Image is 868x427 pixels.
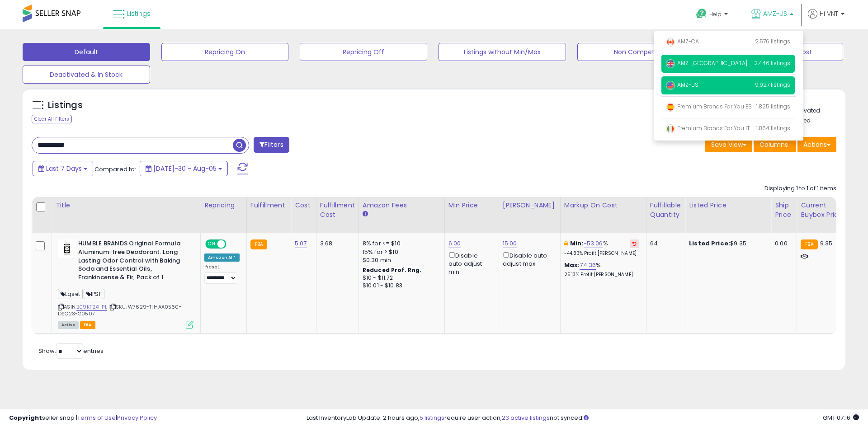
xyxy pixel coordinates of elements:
a: 74.36 [580,261,596,270]
span: AMZ-US [666,81,698,89]
span: Premium Brands For You ES [666,103,752,110]
div: $10.01 - $10.83 [363,282,438,290]
div: Preset: [204,264,240,284]
div: 8% for <= $10 [363,239,438,248]
button: Filters [254,137,289,153]
a: -53.06 [584,239,603,248]
div: % [564,239,639,256]
div: Fulfillment [250,201,287,210]
span: Help [709,10,722,18]
a: B09KF2XHPL [76,303,107,311]
button: Last 7 Days [33,161,93,176]
span: FBA [80,321,95,329]
button: Default [23,43,150,61]
p: -44.83% Profit [PERSON_NAME] [564,250,639,257]
span: ON [206,240,217,248]
div: Clear All Filters [32,115,72,123]
a: 6.00 [448,239,461,248]
button: Listings without Min/Max [439,43,566,61]
span: Hi VNT [820,9,838,18]
span: | SKU: W7629-TH-AA0560-DSC23-G0507 [58,303,182,317]
img: uk.png [666,59,675,68]
img: 31mDn04OFFL._SL40_.jpg [58,239,76,258]
div: Amazon AI * [204,253,240,262]
th: The percentage added to the cost of goods (COGS) that forms the calculator for Min & Max prices. [560,197,646,233]
div: 0.00 [775,239,790,248]
div: Fulfillment Cost [320,201,355,220]
div: [PERSON_NAME] [503,201,557,210]
div: Listed Price [689,201,767,210]
div: Ship Price [775,201,793,220]
span: 1,825 listings [756,103,790,110]
span: [DATE]-30 - Aug-05 [153,164,217,173]
b: Max: [564,261,580,269]
span: All listings currently available for purchase on Amazon [58,321,79,329]
div: 64 [650,239,678,248]
span: 9.35 [820,239,833,248]
img: usa.png [666,81,675,90]
span: 2,446 listings [754,59,790,67]
h5: Listings [48,99,83,112]
button: Deactivated & In Stock [23,66,150,84]
div: $9.35 [689,239,764,248]
b: Listed Price: [689,239,730,248]
b: HUMBLE BRANDS Original Formula Aluminum-free Deodorant. Long Lasting Odor Control with Baking Sod... [78,239,188,284]
i: Get Help [696,8,707,19]
span: OFF [225,240,240,248]
b: Min: [570,239,584,248]
small: Amazon Fees. [363,210,368,218]
div: Markup on Cost [564,201,642,210]
div: Current Buybox Price [801,201,847,220]
span: 9,927 listings [755,81,790,89]
span: AMZ-[GEOGRAPHIC_DATA] [666,59,747,67]
span: 2,576 listings [755,38,790,45]
a: 5.07 [295,239,307,248]
span: 1,864 listings [756,124,790,132]
div: ASIN: [58,239,193,328]
div: Title [56,201,197,210]
button: Non Competitive [577,43,705,61]
span: AMZ-US [763,9,787,18]
b: Reduced Prof. Rng. [363,266,422,274]
div: Min Price [448,201,495,210]
span: Premium Brands For You IT [666,124,750,132]
small: FBA [250,239,267,249]
img: canada.png [666,38,675,47]
div: Displaying 1 to 1 of 1 items [764,184,836,193]
span: Show: entries [38,347,104,355]
div: Fulfillable Quantity [650,201,681,220]
button: Actions [797,137,836,152]
div: 15% for > $10 [363,248,438,256]
img: italy.png [666,124,675,133]
span: AMZ-CA [666,38,699,45]
a: Help [689,1,737,29]
button: Save View [705,137,752,152]
div: Disable auto adjust min [448,250,492,277]
span: Compared to: [94,165,136,174]
div: Repricing [204,201,243,210]
button: Repricing On [161,43,289,61]
small: FBA [801,239,817,249]
span: IPSF [84,289,104,299]
span: Columns [759,140,788,149]
div: $0.30 min [363,256,438,264]
img: spain.png [666,103,675,112]
button: Columns [754,137,796,152]
a: 15.00 [503,239,517,248]
div: 3.68 [320,239,352,248]
div: Cost [295,201,312,210]
div: $10 - $11.72 [363,274,438,282]
div: Amazon Fees [363,201,441,210]
div: Disable auto adjust max [503,250,553,268]
span: Last 7 Days [46,164,82,173]
button: [DATE]-30 - Aug-05 [140,161,228,176]
span: Listings [127,9,151,18]
div: % [564,261,639,278]
span: Lqset [58,289,83,299]
button: Repricing Off [300,43,427,61]
a: Hi VNT [808,9,844,29]
p: 25.13% Profit [PERSON_NAME] [564,272,639,278]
